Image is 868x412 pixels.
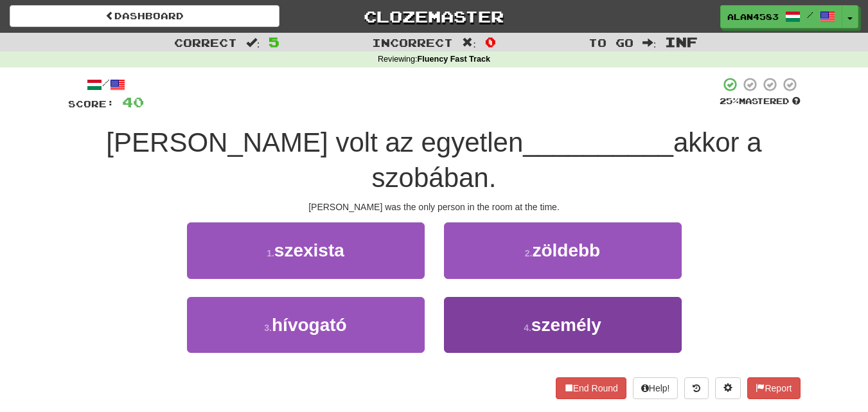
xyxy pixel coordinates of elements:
[523,127,673,157] span: __________
[299,5,569,28] a: Clozemaster
[633,377,678,399] button: Help!
[187,222,425,278] button: 1.szexista
[68,201,801,213] div: [PERSON_NAME] was the only person in the room at the time.
[747,377,800,399] button: Report
[727,11,779,22] span: alan4583
[684,377,709,399] button: Round history (alt+y)
[10,5,279,27] a: Dashboard
[807,10,813,19] span: /
[720,5,842,28] a: alan4583 /
[556,377,626,399] button: End Round
[267,248,274,258] small: 1 .
[187,297,425,353] button: 3.hívogató
[269,34,279,49] span: 5
[525,248,533,258] small: 2 .
[174,36,237,49] span: Correct
[246,37,260,48] span: :
[462,37,476,48] span: :
[372,127,762,193] span: akkor a szobában.
[122,94,144,110] span: 40
[444,222,682,278] button: 2.zöldebb
[418,55,490,64] strong: Fluency Fast Track
[444,297,682,353] button: 4.személy
[106,127,523,157] span: [PERSON_NAME] volt az egyetlen
[642,37,657,48] span: :
[372,36,453,49] span: Incorrect
[665,34,698,49] span: Inf
[720,96,739,106] span: 25 %
[68,76,144,93] div: /
[68,98,114,109] span: Score:
[524,323,531,333] small: 4 .
[485,34,496,49] span: 0
[532,240,600,260] span: zöldebb
[272,315,347,335] span: hívogató
[589,36,633,49] span: To go
[274,240,344,260] span: szexista
[264,323,272,333] small: 3 .
[720,96,801,107] div: Mastered
[531,315,601,335] span: személy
